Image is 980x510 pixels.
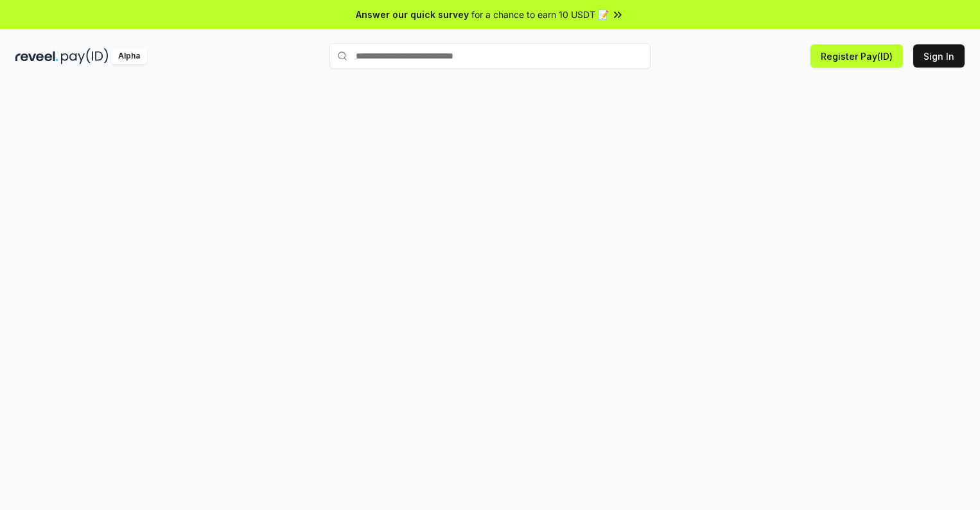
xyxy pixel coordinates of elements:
[471,8,609,21] span: for a chance to earn 10 USDT 📝
[810,44,903,68] button: Register Pay(ID)
[913,44,965,68] button: Sign In
[15,48,58,64] img: reveel_dark
[356,8,469,21] span: Answer our quick survey
[111,48,147,64] div: Alpha
[61,48,109,64] img: pay_id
